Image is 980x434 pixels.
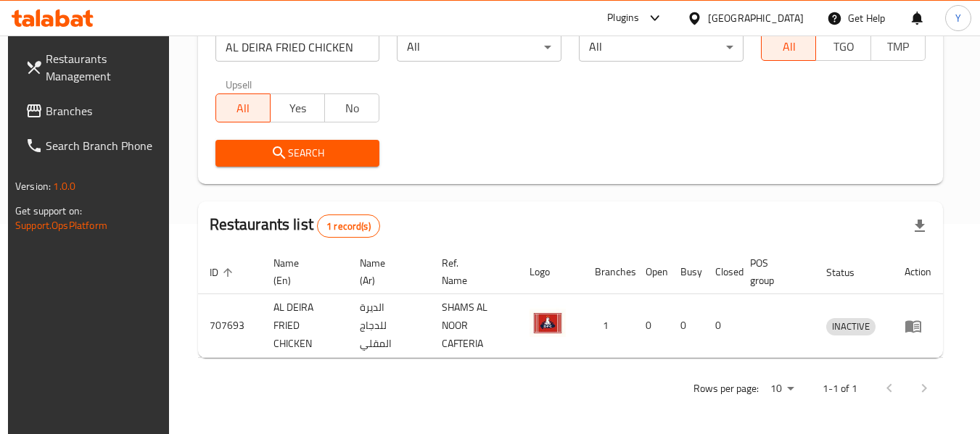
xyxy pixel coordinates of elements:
[693,380,759,398] p: Rows per page:
[273,254,331,289] span: Name (En)
[360,254,413,289] span: Name (Ar)
[870,32,926,61] button: TMP
[708,10,804,26] div: [GEOGRAPHIC_DATA]
[270,93,325,122] button: Yes
[227,144,368,162] span: Search
[210,264,237,281] span: ID
[215,140,380,167] button: Search
[198,250,943,358] table: enhanced table
[750,254,797,289] span: POS group
[15,216,107,235] a: Support.OpsPlatform
[893,250,943,294] th: Action
[276,98,319,119] span: Yes
[15,177,51,196] span: Version:
[331,98,374,119] span: No
[530,305,566,341] img: AL DEIRA FRIED CHICKEN
[222,98,265,119] span: All
[317,214,380,238] div: Total records count
[826,264,873,281] span: Status
[15,201,82,220] span: Get support on:
[669,294,704,358] td: 0
[583,250,634,294] th: Branches
[955,10,961,26] span: Y
[761,32,816,61] button: All
[14,93,172,128] a: Branches
[215,93,271,122] button: All
[262,294,348,358] td: AL DEIRA FRIED CHICKEN
[765,378,799,400] div: Rows per page:
[579,33,744,62] div: All
[210,214,380,238] h2: Restaurants list
[823,380,857,398] p: 1-1 of 1
[767,36,810,57] span: All
[669,250,704,294] th: Busy
[53,177,75,196] span: 1.0.0
[826,318,876,335] span: INACTIVE
[14,41,172,93] a: Restaurants Management
[348,294,430,358] td: الديرة للدجاج المقلي
[397,33,561,62] div: All
[46,50,160,85] span: Restaurants Management
[634,294,669,358] td: 0
[46,137,160,154] span: Search Branch Phone
[198,294,262,358] td: 707693
[704,250,738,294] th: Closed
[905,317,931,335] div: Menu
[46,102,160,120] span: Branches
[324,93,379,122] button: No
[902,209,937,243] div: Export file
[822,36,865,57] span: TGO
[215,33,380,62] input: Search for restaurant name or ID..
[226,79,252,89] label: Upsell
[877,36,920,57] span: TMP
[815,32,870,61] button: TGO
[318,220,379,233] span: 1 record(s)
[442,254,501,289] span: Ref. Name
[634,250,669,294] th: Open
[704,294,738,358] td: 0
[583,294,634,358] td: 1
[14,128,172,163] a: Search Branch Phone
[826,318,876,335] div: INACTIVE
[518,250,583,294] th: Logo
[607,9,639,27] div: Plugins
[430,294,519,358] td: SHAMS AL NOOR CAFTERIA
